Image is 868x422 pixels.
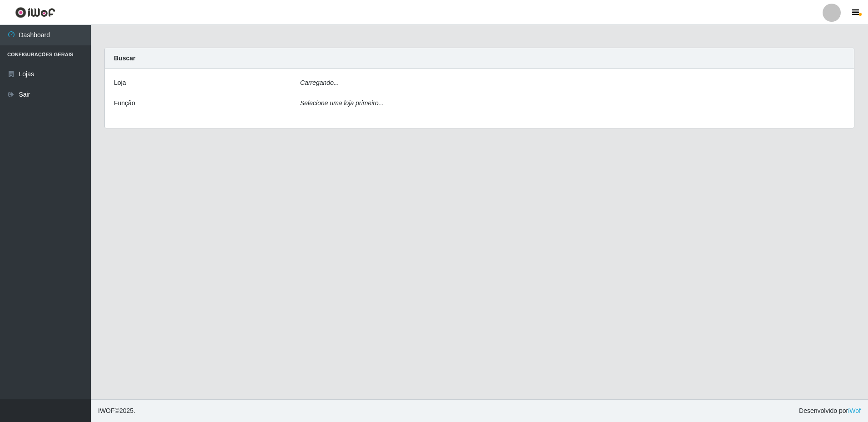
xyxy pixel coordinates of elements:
img: CoreUI Logo [15,7,55,18]
label: Função [114,98,135,108]
i: Selecione uma loja primeiro... [300,99,384,107]
span: Desenvolvido por [799,406,861,416]
a: iWof [848,407,861,414]
span: © 2025 . [98,406,135,416]
strong: Buscar [114,54,135,62]
label: Loja [114,78,126,88]
i: Carregando... [300,79,339,86]
span: IWOF [98,407,115,414]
